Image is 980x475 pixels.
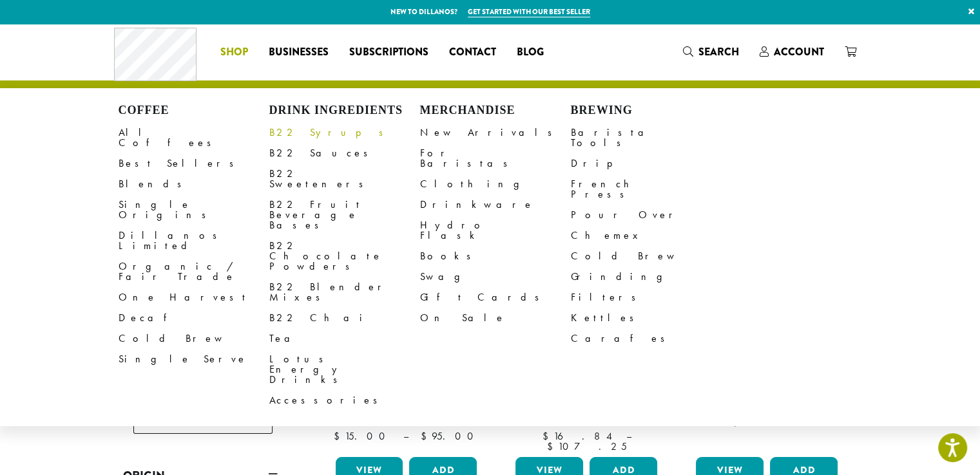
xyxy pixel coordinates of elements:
span: – [626,429,631,443]
a: Drip [571,153,722,174]
a: On Sale [420,308,571,328]
a: Pour Over [571,205,722,225]
a: B22 Sweeteners [269,163,420,194]
a: French Press [571,174,722,205]
h4: Merchandise [420,104,571,118]
span: $ [420,429,431,443]
a: Barista Tools [571,122,722,153]
span: Shop [220,44,248,61]
bdi: 107.25 [546,440,626,453]
span: $ [546,440,557,453]
span: Contact [449,44,496,61]
a: Accessories [269,390,420,411]
a: Grinding [571,266,722,287]
a: Single Serve [119,349,269,369]
a: B22 Sauces [269,143,420,163]
a: Organic / Fair Trade [119,256,269,287]
a: Search [673,41,749,62]
a: Cold Brew [119,328,269,349]
a: One Harvest [119,287,269,308]
a: B22 Syrups [269,122,420,143]
a: Clothing [420,174,571,194]
a: Best Sellers [119,153,269,174]
a: Tea [269,328,420,349]
span: Subscriptions [349,44,428,61]
h4: Drink Ingredients [269,104,420,118]
span: Businesses [269,44,329,61]
bdi: 16.84 [542,429,613,443]
a: Hydro Flask [420,215,571,246]
a: For Baristas [420,143,571,174]
a: Shop [210,42,258,62]
span: Search [698,44,739,59]
h4: Coffee [119,104,269,118]
a: B22 Blender Mixes [269,277,420,308]
span: Account [774,44,824,59]
bdi: 95.00 [420,429,479,443]
a: Decaf [119,308,269,328]
a: Blends [119,174,269,194]
a: B22 Chai [269,308,420,328]
a: All Coffees [119,122,269,153]
bdi: 15.00 [333,429,390,443]
a: Kettles [571,308,722,328]
span: $ [333,429,344,443]
a: Cold Brew [571,246,722,266]
a: Gift Cards [420,287,571,308]
a: Swag [420,266,571,287]
a: Dillanos Limited [119,225,269,256]
a: Drinkware [420,194,571,215]
a: B22 Chocolate Powders [269,236,420,277]
a: B22 Fruit Beverage Bases [269,194,420,236]
span: $ [542,429,553,443]
a: Books [420,246,571,266]
a: Get started with our best seller [468,6,590,17]
a: Chemex [571,225,722,246]
a: Filters [571,287,722,308]
span: – [403,429,408,443]
a: Paradox BlendRated 5.00 out of 5 [512,224,660,452]
a: Single Origins [119,194,269,225]
h4: Brewing [571,104,722,118]
a: New Arrivals [420,122,571,143]
a: Carafes [571,328,722,349]
a: Lotus Energy Drinks [269,349,420,390]
span: Blog [517,44,544,61]
div: Brew Recommendations [123,404,278,449]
